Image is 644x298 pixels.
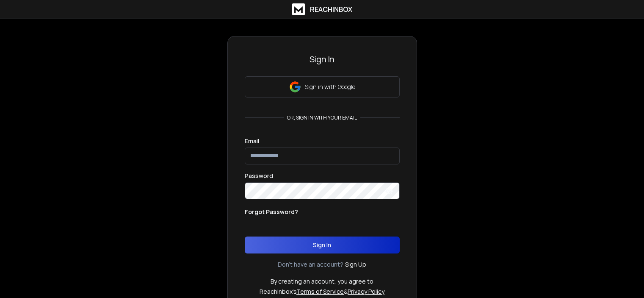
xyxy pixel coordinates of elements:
p: Sign in with Google [305,83,355,91]
h1: ReachInbox [310,4,352,14]
a: Privacy Policy [348,287,384,295]
label: Email [245,138,259,144]
a: ReachInbox [292,3,352,15]
label: Password [245,173,273,179]
p: Forgot Password? [245,208,298,216]
p: ReachInbox's & [260,287,384,296]
h3: Sign In [245,53,400,65]
img: logo [292,3,305,15]
p: or, sign in with your email [284,114,360,121]
a: Terms of Service [296,287,344,295]
button: Sign in with Google [245,76,400,97]
p: Don't have an account? [278,260,343,269]
p: By creating an account, you agree to [271,277,373,286]
button: Sign In [245,237,400,253]
a: Sign Up [345,260,366,269]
